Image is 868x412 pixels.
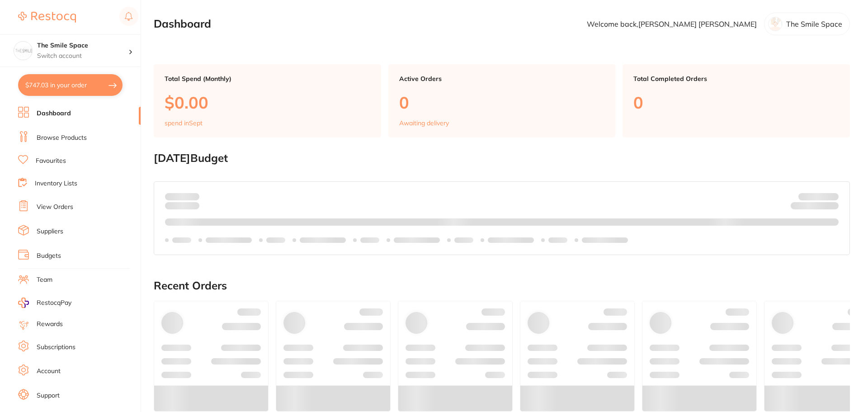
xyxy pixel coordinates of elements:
strong: $0.00 [184,192,199,200]
img: RestocqPay [18,298,29,308]
p: Welcome back, [PERSON_NAME] [PERSON_NAME] [587,20,757,28]
p: Budget: [798,193,839,200]
img: The Smile Space [14,42,32,60]
a: Suppliers [37,227,63,236]
strong: $NaN [821,192,839,200]
a: View Orders [37,203,73,212]
p: 0 [633,93,839,112]
a: RestocqPay [18,298,71,308]
p: Labels extended [300,237,346,244]
p: month [165,200,199,211]
p: Labels [548,237,567,244]
a: Inventory Lists [35,179,77,188]
p: Labels [360,237,379,244]
a: Browse Products [37,133,87,142]
h2: Dashboard [154,18,211,30]
p: Awaiting delivery [399,119,449,127]
p: Labels extended [488,237,534,244]
a: Team [37,275,52,284]
img: Restocq Logo [18,12,76,23]
a: Total Completed Orders0 [623,64,850,137]
p: Labels extended [394,237,440,244]
p: Remaining: [791,200,839,211]
button: $747.03 in your order [18,74,123,96]
a: Active Orders0Awaiting delivery [388,64,616,137]
a: Dashboard [37,109,71,118]
h2: Recent Orders [154,279,850,292]
a: Account [37,367,61,376]
p: Total Completed Orders [633,75,839,82]
a: Restocq Logo [18,7,76,28]
a: Rewards [37,320,63,329]
p: Labels extended [582,237,628,244]
p: Labels [172,237,191,244]
p: spend in Sept [165,119,203,127]
a: Budgets [37,251,61,260]
h2: [DATE] Budget [154,152,850,165]
a: Favourites [36,156,66,166]
a: Support [37,391,60,400]
h4: The Smile Space [37,41,128,50]
span: RestocqPay [37,298,71,308]
strong: $0.00 [823,204,839,212]
p: Active Orders [399,75,605,82]
p: Spent: [165,193,199,200]
p: The Smile Space [786,20,842,28]
p: 0 [399,93,605,112]
p: Labels [454,237,473,244]
p: Labels extended [206,237,252,244]
p: $0.00 [165,93,370,112]
a: Total Spend (Monthly)$0.00spend inSept [154,64,381,137]
p: Switch account [37,52,128,61]
p: Total Spend (Monthly) [165,75,370,82]
a: Subscriptions [37,343,75,352]
p: Labels [266,237,285,244]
